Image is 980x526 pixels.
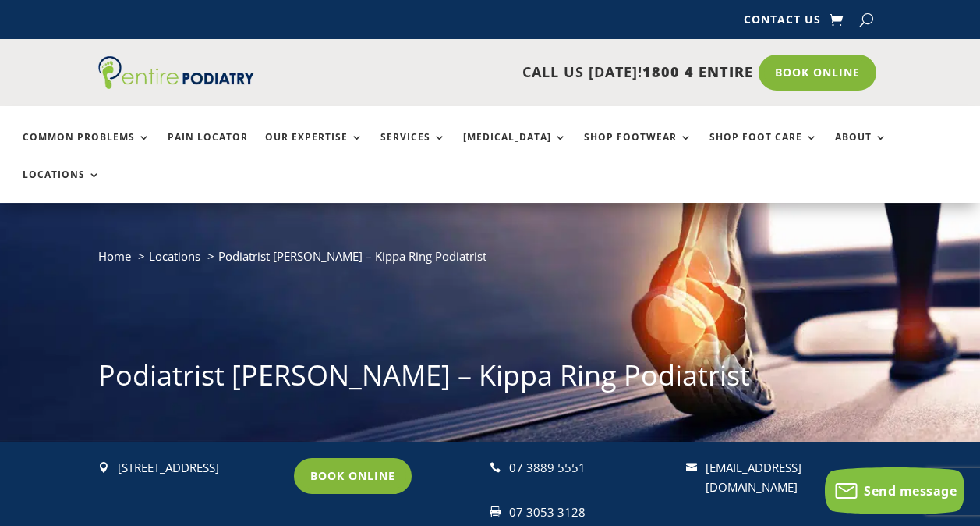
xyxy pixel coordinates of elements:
p: CALL US [DATE]! [274,62,753,83]
a: Our Expertise [265,132,363,165]
a: Locations [149,248,200,264]
div: 07 3053 3128 [509,503,674,523]
a: Locations [23,169,101,203]
h1: Podiatrist [PERSON_NAME] – Kippa Ring Podiatrist [98,356,883,403]
a: Shop Foot Care [709,132,818,165]
div: 07 3889 5551 [509,458,674,478]
a: Entire Podiatry [98,76,254,92]
a: About [835,132,887,165]
span:  [490,462,501,473]
a: Shop Footwear [584,132,692,165]
a: [EMAIL_ADDRESS][DOMAIN_NAME] [706,460,801,496]
div: [STREET_ADDRESS] [118,458,282,478]
span:  [98,462,109,473]
a: [MEDICAL_DATA] [463,132,567,165]
a: Book Online [294,458,412,494]
a: Common Problems [23,132,150,165]
nav: breadcrumb [98,246,883,278]
span: Send message [864,482,957,499]
img: logo (1) [98,56,254,89]
span:  [490,506,501,517]
a: Services [380,132,446,165]
span: 1800 4 ENTIRE [642,62,753,81]
a: Contact Us [744,14,821,31]
button: Send message [825,467,964,514]
a: Home [98,248,131,264]
span:  [686,462,697,473]
a: Pain Locator [168,132,248,165]
span: Podiatrist [PERSON_NAME] – Kippa Ring Podiatrist [218,248,486,264]
a: Book Online [759,55,876,91]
